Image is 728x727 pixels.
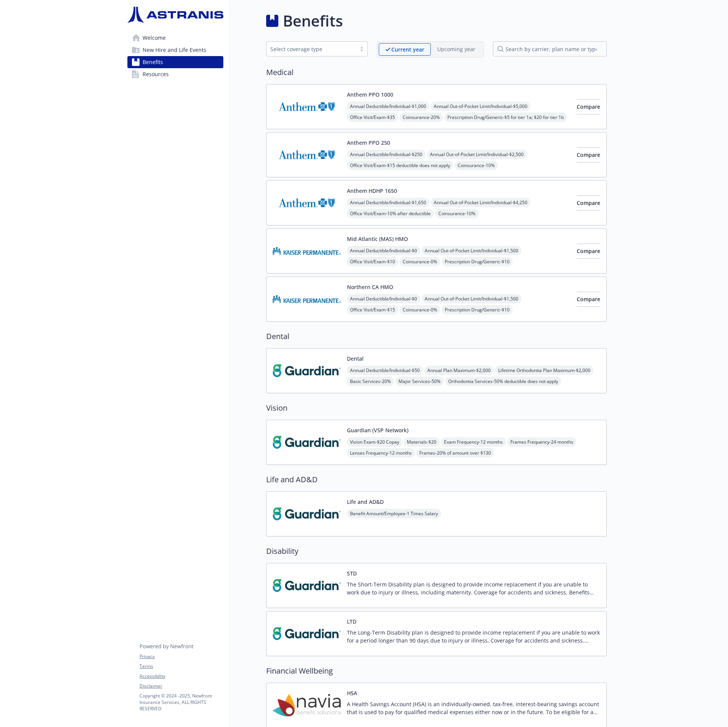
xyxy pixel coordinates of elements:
[347,257,398,266] span: Office Visit/Exam - $10
[347,580,600,596] p: The Short-Term Disability plan is designed to provide income replacement if you are unable to wor...
[127,68,223,80] a: Resources
[577,247,600,255] span: Compare
[347,209,434,218] span: Office Visit/Exam - 10% after deductible
[273,91,341,123] img: Anthem Blue Cross carrier logo
[391,45,424,53] p: Current year
[127,56,223,68] a: Benefits
[431,43,482,56] span: Upcoming year
[395,377,444,386] span: Major Services - 50%
[400,113,443,122] span: Coinsurance - 20%
[347,509,441,518] span: Benefit Amount/Employee - 1 Times Salary
[266,474,607,485] h2: Life and AD&D
[140,683,223,689] a: Disclaimer
[422,294,521,303] span: Annual Out-of-Pocket Limit/Individual - $1,500
[140,663,223,670] a: Terms
[266,67,607,78] h2: Medical
[347,426,408,434] button: Guardian (VSP Network)
[577,295,600,303] span: Compare
[347,283,393,291] button: Northern CA HMO
[347,305,398,314] span: Office Visit/Exam - $15
[422,246,521,255] span: Annual Out-of-Pocket Limit/Individual - $1,500
[347,355,364,363] button: Dental
[273,283,341,315] img: Kaiser Permanente Insurance Company carrier logo
[347,113,398,122] span: Office Visit/Exam - $35
[266,331,607,342] h2: Dental
[427,150,527,159] span: Annual Out-of-Pocket Limit/Individual - $2,500
[266,665,607,677] h2: Financial Wellbeing
[347,569,357,577] button: STD
[577,244,600,259] button: Compare
[273,569,341,602] img: Guardian carrier logo
[437,45,475,53] p: Upcoming year
[435,209,479,218] span: Coinsurance - 10%
[273,618,341,650] img: Guardian carrier logo
[577,199,600,206] span: Compare
[347,187,397,195] button: Anthem HDHP 1650
[347,139,390,147] button: Anthem PPO 250
[455,161,498,170] span: Coinsurance - 10%
[577,103,600,110] span: Compare
[442,257,513,266] span: Prescription Drug/Generic - $10
[347,102,429,111] span: Annual Deductible/Individual - $1,000
[444,113,567,122] span: Prescription Drug/Generic - $5 for tier 1a; $20 for tier 1b
[424,366,494,375] span: Annual Plan Maximum - $2,000
[283,9,343,32] h1: Benefits
[140,673,223,680] a: Accessibility
[347,198,429,207] span: Annual Deductible/Individual - $1,650
[347,235,408,243] button: Mid Atlantic (MAS) HMO
[441,437,506,447] span: Exam Frequency - 12 months
[347,246,420,255] span: Annual Deductible/Individual - $0
[347,437,402,447] span: Vision Exam - $20 Copay
[577,147,600,163] button: Compare
[507,437,576,447] span: Frames Frequency - 24 months
[347,377,394,386] span: Basic Services - 20%
[273,235,341,267] img: Kaiser Permanente Insurance Company carrier logo
[347,448,415,458] span: Lenses Frequency - 12 months
[347,294,420,303] span: Annual Deductible/Individual - $0
[431,102,530,111] span: Annual Out-of-Pocket Limit/Individual - $5,000
[400,257,440,266] span: Coinsurance - 0%
[140,693,223,712] p: Copyright © 2024 - 2025 , Newfront Insurance Services, ALL RIGHTS RESERVED
[577,292,600,307] button: Compare
[347,700,600,716] p: A Health Savings Account (HSA) is an individually-owned, tax-free, interest-bearing savings accou...
[347,689,357,697] button: HSA
[347,161,453,170] span: Office Visit/Exam - $15 deductible does not apply
[442,305,513,314] span: Prescription Drug/Generic - $10
[347,498,384,506] button: Life and AD&D
[416,448,494,458] span: Frames - 20% of amount over $130
[495,366,593,375] span: Lifetime Orthodontia Plan Maximum - $2,000
[577,99,600,114] button: Compare
[143,44,206,56] span: New Hire and Life Events
[273,689,341,721] img: Navia Benefit Solutions carrier logo
[273,426,341,458] img: Guardian carrier logo
[273,355,341,387] img: Guardian carrier logo
[347,629,600,644] p: The Long-Term Disability plan is designed to provide income replacement if you are unable to work...
[431,198,530,207] span: Annual Out-of-Pocket Limit/Individual - $4,250
[127,32,223,44] a: Welcome
[273,139,341,171] img: Anthem Blue Cross carrier logo
[143,32,166,44] span: Welcome
[493,41,607,56] input: search by carrier, plan name or type
[347,618,356,625] button: LTD
[273,187,341,219] img: Anthem Blue Cross carrier logo
[266,546,607,557] h2: Disability
[347,366,423,375] span: Annual Deductible/Individual - $50
[270,45,352,53] div: Select coverage type
[266,402,607,414] h2: Vision
[577,151,600,158] span: Compare
[445,377,561,386] span: Orthodontia Services - 50% deductible does not apply
[347,150,425,159] span: Annual Deductible/Individual - $250
[404,437,439,447] span: Materials - $20
[143,56,163,68] span: Benefits
[347,91,393,98] button: Anthem PPO 1000
[273,498,341,530] img: Guardian carrier logo
[143,68,169,80] span: Resources
[127,44,223,56] a: New Hire and Life Events
[140,653,223,660] a: Privacy
[577,195,600,211] button: Compare
[400,305,440,314] span: Coinsurance - 0%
